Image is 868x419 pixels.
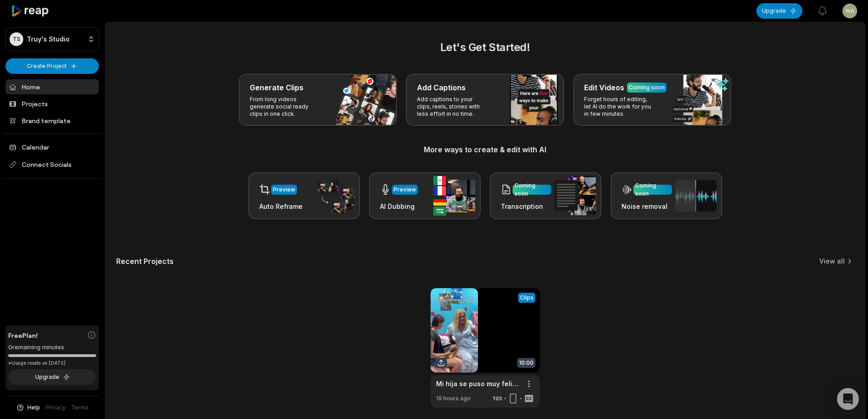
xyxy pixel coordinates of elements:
button: Create Project [5,58,99,74]
p: Truy's Studio [27,35,70,43]
div: Preview [273,186,295,194]
span: Free Plan! [8,331,38,340]
p: Add captions to your clips, reels, stories with less effort in no time. [417,96,488,118]
h3: Edit Videos [584,82,624,93]
div: Preview [394,186,416,194]
button: Upgrade [8,369,96,385]
h3: Transcription [501,202,551,211]
h3: AI Dubbing [380,202,418,211]
p: Forget hours of editing, let AI do the work for you in few minutes. [584,96,655,118]
h2: Let's Get Started! [116,39,854,56]
div: Coming soon [514,181,550,198]
img: ai_dubbing.png [433,176,475,216]
h3: Add Captions [417,82,466,93]
a: Calendar [5,140,99,155]
div: TS [10,32,23,46]
button: Upgrade [756,3,802,19]
div: Coming soon [629,83,665,92]
a: Mi hija se puso muy feliz por el regalo que recibió [436,379,520,388]
p: From long videos generate social ready clips in one click. [250,96,320,118]
img: noise_removal.png [675,180,717,212]
img: auto_reframe.png [313,178,354,214]
a: Terms [71,403,89,412]
div: Open Intercom Messenger [837,388,859,410]
a: View all [819,257,845,266]
div: *Usage resets on [DATE] [8,360,96,367]
img: transcription.png [554,176,596,215]
a: Privacy [46,403,66,412]
div: 0 remaining minutes [8,343,96,352]
a: Home [5,79,99,94]
a: Brand template [5,113,99,128]
span: Help [27,403,40,412]
h2: Recent Projects [116,257,174,266]
h3: More ways to create & edit with AI [116,144,854,155]
span: Connect Socials [5,156,99,173]
h3: Auto Reframe [259,202,303,211]
a: Projects [5,96,99,111]
div: Coming soon [635,181,670,198]
button: Help [16,403,40,412]
h3: Noise removal [621,202,672,211]
h3: Generate Clips [250,82,303,93]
